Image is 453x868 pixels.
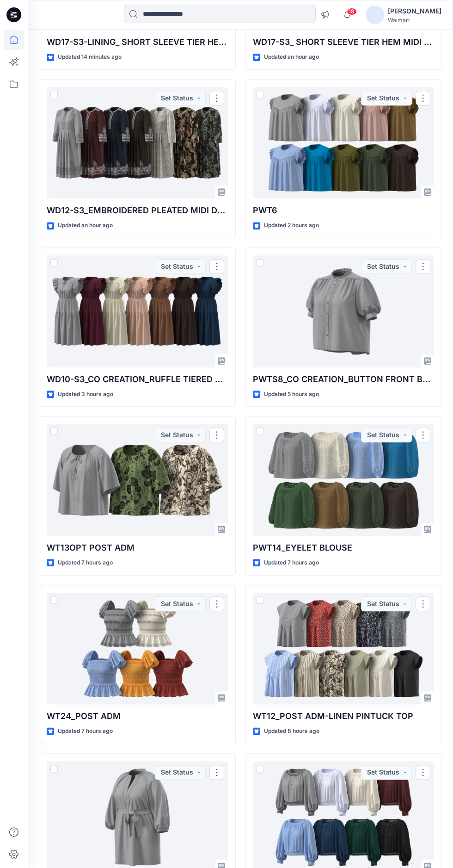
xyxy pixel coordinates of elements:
[253,710,434,723] p: WT12_POST ADM-LINEN PINTUCK TOP
[388,6,441,17] div: [PERSON_NAME]
[264,390,319,399] p: Updated 5 hours ago
[264,726,319,736] p: Updated 8 hours ago
[388,17,441,24] div: Walmart
[47,541,228,554] p: WT13OPT POST ADM
[58,390,113,399] p: Updated 3 hours ago
[58,221,113,230] p: Updated an hour ago
[47,593,228,705] a: WT24_POST ADM
[253,87,434,199] a: PWT6
[58,558,113,568] p: Updated 7 hours ago
[253,373,434,386] p: PWTS8_CO CREATION_BUTTON FRONT BLOUSE
[253,424,434,536] a: PWT14_EYELET BLOUSE
[47,373,228,386] p: WD10-S3_CO CREATION_RUFFLE TIERED MIDI DRESS
[253,204,434,217] p: PWT6
[253,541,434,554] p: PWT14_EYELET BLOUSE
[264,221,319,230] p: Updated 2 hours ago
[47,710,228,723] p: WT24_POST ADM
[47,424,228,536] a: WT13OPT POST ADM
[253,36,434,49] p: WD17-S3_ SHORT SLEEVE TIER HEM MIDI DRESS
[47,255,228,367] a: WD10-S3_CO CREATION_RUFFLE TIERED MIDI DRESS
[366,6,384,24] img: avatar
[347,8,357,15] span: 18
[58,726,113,736] p: Updated 7 hours ago
[253,255,434,367] a: PWTS8_CO CREATION_BUTTON FRONT BLOUSE
[264,52,319,62] p: Updated an hour ago
[264,558,319,568] p: Updated 7 hours ago
[47,36,228,49] p: WD17-S3-LINING_ SHORT SLEEVE TIER HEM MIDI DRESS
[47,204,228,217] p: WD12-S3_EMBROIDERED PLEATED MIDI DRESS
[253,593,434,705] a: WT12_POST ADM-LINEN PINTUCK TOP
[58,52,122,62] p: Updated 14 minutes ago
[47,87,228,199] a: WD12-S3_EMBROIDERED PLEATED MIDI DRESS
